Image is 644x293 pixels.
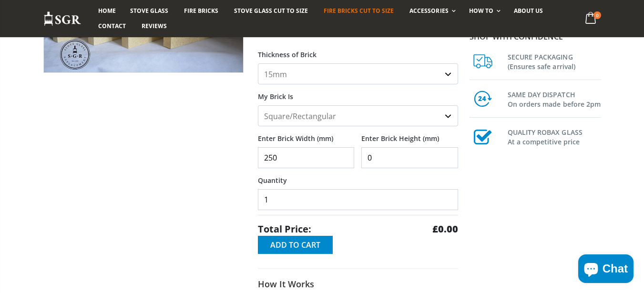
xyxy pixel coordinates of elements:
h3: SECURE PACKAGING (Ensures safe arrival) [508,51,601,71]
label: Quantity [258,168,458,185]
a: 0 [581,10,601,28]
a: Home [91,3,123,19]
strong: £0.00 [432,222,458,236]
a: About us [507,3,550,19]
label: Enter Brick Width (mm) [258,126,355,143]
a: Fire Bricks [177,3,225,19]
span: Home [98,7,116,15]
a: Reviews [134,19,174,34]
span: Stove Glass Cut To Size [234,7,308,15]
span: Stove Glass [130,7,168,15]
h3: How It Works [258,278,458,290]
a: Stove Glass [123,3,175,19]
h3: QUALITY ROBAX GLASS At a competitive price [508,126,601,147]
span: How To [469,7,493,15]
inbox-online-store-chat: Shopify online store chat [575,254,636,285]
a: Contact [91,19,133,34]
a: Stove Glass Cut To Size [227,3,315,19]
span: 0 [593,11,601,19]
button: Add to Cart [258,236,333,254]
span: Reviews [142,22,167,30]
img: Stove Glass Replacement [43,11,82,27]
a: Accessories [402,3,460,19]
span: Add to Cart [270,240,320,250]
h3: SAME DAY DISPATCH On orders made before 2pm [508,88,601,109]
label: Thickness of Brick [258,42,458,60]
span: About us [514,7,543,15]
a: Fire Bricks Cut To Size [317,3,401,19]
span: Fire Bricks [184,7,218,15]
span: Contact [98,22,126,30]
span: Fire Bricks Cut To Size [324,7,394,15]
label: My Brick Is [258,84,458,101]
span: Total Price: [258,222,311,236]
span: Accessories [409,7,448,15]
a: How To [462,3,505,19]
label: Enter Brick Height (mm) [361,126,458,143]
